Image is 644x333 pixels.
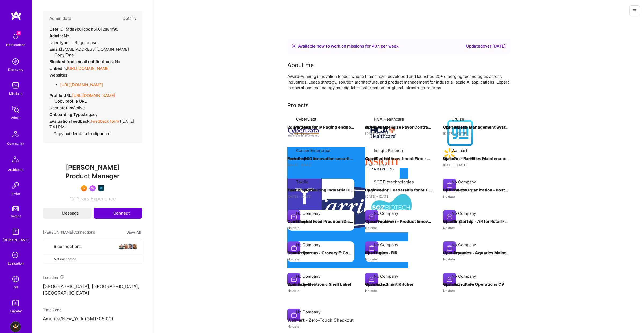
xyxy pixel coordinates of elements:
[50,52,76,58] button: Copy Email
[50,53,54,57] i: icon Copy
[466,43,506,49] div: Updated over [DATE]
[365,249,432,256] h4: The Engine - EIR
[8,167,23,172] div: Architects
[17,31,21,35] span: 8
[443,179,456,191] img: Company logo
[365,241,378,254] img: Company logo
[98,185,104,191] img: Product Guild
[296,242,320,248] div: No Company
[118,243,125,250] img: avatar
[287,124,317,130] button: Open Project
[61,47,129,52] span: [EMAIL_ADDRESS][DOMAIN_NAME]
[452,242,476,248] div: No Company
[390,157,395,161] img: arrow-right
[374,179,414,185] div: SQZ Biotechnologies
[287,210,300,223] img: Company logo
[443,124,473,130] button: Open Project
[123,243,129,250] img: avatar
[287,187,354,194] h4: Taktile - Optimizing Industrial Operations Management
[374,242,398,248] div: No Company
[452,273,476,279] div: No Company
[47,244,52,248] i: icon Collaborator
[123,11,136,26] button: Details
[287,273,300,286] img: Company logo
[49,118,136,130] div: ( [DATE] 7:41 PM )
[50,98,87,104] button: Copy profile URL
[49,47,61,52] strong: Email:
[390,188,395,192] img: arrow-right
[365,187,395,193] button: Open Project
[443,256,510,262] div: No date
[443,218,510,225] h4: Stealth Startup - AR for Retail Fulfillment
[76,196,116,201] span: Years Experience
[365,147,400,182] img: Company logo
[296,211,320,216] div: No Company
[131,243,138,250] img: avatar
[287,225,354,231] div: No date
[365,156,395,161] button: Open Project
[287,219,317,224] button: Open Project
[10,180,21,191] img: Invite
[287,309,300,321] img: Company logo
[91,119,119,124] a: Feedback form
[365,116,400,150] img: Company logo
[443,162,510,168] div: [DATE] - [DATE]
[43,307,61,312] span: Time Zone
[70,196,75,201] span: 12
[443,131,510,136] div: [DATE] - [DATE]
[313,157,317,161] img: arrow-right
[313,125,317,129] img: arrow-right
[313,282,317,287] img: arrow-right
[10,274,21,284] img: Admin Search
[443,187,510,194] h4: BRAIN Arts Organization - Boston's leading community arts non-profit
[49,59,120,64] div: No
[452,179,476,185] div: No Company
[49,105,73,110] strong: User status:
[60,82,103,87] a: [URL][DOMAIN_NAME]
[67,66,110,71] a: [URL][DOMAIN_NAME]
[13,284,18,290] div: DB
[11,115,20,120] div: Admin
[365,219,395,224] button: Open Project
[365,281,432,288] h4: Walmart - Smart Kitchen
[365,155,432,162] h4: Confidential Investment Firm - Universal Document Search Engine
[106,211,111,216] i: icon Connect
[287,147,408,268] img: Company logo
[49,73,68,78] strong: Websites:
[54,256,76,262] span: Not connected
[365,124,395,130] button: Open Project
[443,249,510,256] h4: Vivo Aquatics - Aquatics Maintenance Technology
[313,219,317,224] img: arrow-right
[287,162,354,168] div: [DATE] - [DATE]
[89,185,96,191] img: Been on Mission
[9,128,22,141] img: Community
[313,251,317,255] img: arrow-right
[287,241,300,254] img: Company logo
[10,298,21,308] img: Skill Targeter
[443,187,473,193] button: Open Project
[365,131,432,136] div: [DATE] - [DATE]
[287,218,354,225] h4: Confidential Food Producer/Distributor - Digital Operations Management
[365,218,432,225] h4: Crocs Footwear - Product Innovation Restructuring
[49,112,84,117] strong: Onboarding Type:
[10,31,21,42] img: bell
[127,243,133,250] img: avatar
[73,105,85,110] span: Active
[443,124,510,131] h4: Cruise Issue Management System
[372,44,377,49] span: 40
[287,101,309,109] div: Projects
[84,112,97,117] span: legacy
[10,80,21,91] img: teamwork
[8,260,24,266] div: Evaluation
[43,275,142,280] div: Location
[287,256,354,262] div: No date
[468,157,473,161] img: arrow-right
[287,281,317,287] button: Open Project
[9,91,22,96] div: Missions
[443,194,510,199] div: No date
[10,56,21,67] img: discovery
[9,321,22,332] a: BuildTeam
[296,148,330,153] div: Carrier Enterprise
[8,67,23,73] div: Discovery
[49,40,99,45] div: Regular user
